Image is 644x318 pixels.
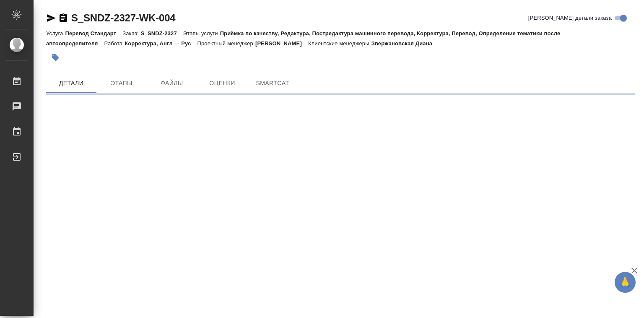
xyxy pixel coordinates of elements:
[308,40,371,47] p: Клиентские менеджеры
[618,274,632,291] span: 🙏
[122,30,140,36] p: Заказ:
[183,30,220,36] p: Этапы услуги
[125,40,197,47] p: Корректура, Англ → Рус
[65,30,122,36] p: Перевод Стандарт
[46,30,560,47] p: Приёмка по качеству, Редактура, Постредактура машинного перевода, Корректура, Перевод, Определени...
[46,30,65,36] p: Услуга
[528,14,612,22] span: [PERSON_NAME] детали заказа
[371,40,439,47] p: Звержановская Диана
[101,78,142,89] span: Этапы
[252,78,293,89] span: SmartCat
[255,40,308,47] p: [PERSON_NAME]
[197,40,255,47] p: Проектный менеджер
[58,13,68,23] button: Скопировать ссылку
[46,48,65,67] button: Добавить тэг
[152,78,192,89] span: Файлы
[104,40,125,47] p: Работа
[51,78,91,89] span: Детали
[46,13,56,23] button: Скопировать ссылку для ЯМессенджера
[141,30,183,36] p: S_SNDZ-2327
[615,272,636,293] button: 🙏
[202,78,242,89] span: Оценки
[71,12,175,23] a: S_SNDZ-2327-WK-004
